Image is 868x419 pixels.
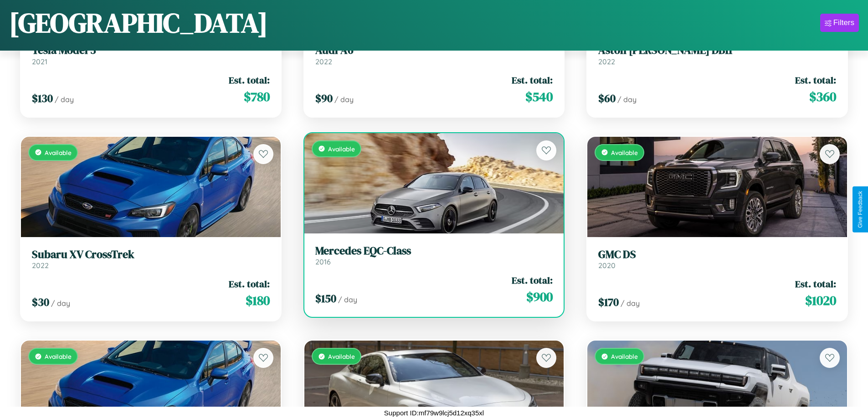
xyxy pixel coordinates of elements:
span: $ 90 [315,91,333,106]
span: $ 780 [244,88,270,106]
span: Available [328,145,355,153]
span: Available [45,149,72,156]
span: $ 60 [598,91,616,106]
div: Filters [833,18,854,27]
span: / day [334,95,354,104]
span: / day [338,295,357,304]
span: / day [55,95,74,104]
span: 2016 [315,257,331,266]
span: Available [611,352,638,360]
span: 2021 [32,57,47,66]
span: Est. total: [795,73,836,87]
span: 2020 [598,261,616,270]
span: Available [45,352,72,360]
span: $ 180 [246,291,270,310]
h3: Audi A6 [315,44,553,57]
span: Available [328,352,355,360]
a: Subaru XV CrossTrek2022 [32,248,270,270]
h3: Tesla Model 3 [32,44,270,57]
h3: Subaru XV CrossTrek [32,248,270,261]
span: / day [51,299,70,308]
h1: [GEOGRAPHIC_DATA] [9,4,268,41]
span: 2022 [32,261,49,270]
div: Give Feedback [857,191,863,228]
span: 2022 [315,57,332,66]
span: $ 150 [315,291,336,306]
span: Est. total: [512,274,553,287]
span: Est. total: [229,73,270,87]
h3: Mercedes EQC-Class [315,244,553,258]
a: GMC DS2020 [598,248,836,270]
span: $ 170 [598,295,619,310]
span: 2022 [598,57,615,66]
span: $ 130 [32,91,53,106]
span: Available [611,149,638,156]
span: $ 900 [526,288,553,306]
button: Filters [820,14,859,32]
h3: GMC DS [598,248,836,261]
a: Tesla Model 32021 [32,44,270,66]
span: $ 540 [525,88,553,106]
span: / day [621,299,640,308]
span: / day [617,95,637,104]
a: Mercedes EQC-Class2016 [315,244,553,267]
span: Est. total: [229,277,270,290]
a: Aston [PERSON_NAME] DB112022 [598,44,836,66]
p: Support ID: mf79w9lcj5d12xq35xl [384,407,484,419]
a: Audi A62022 [315,44,553,66]
span: Est. total: [512,73,553,87]
span: Est. total: [795,277,836,290]
h3: Aston [PERSON_NAME] DB11 [598,44,836,57]
span: $ 360 [809,88,836,106]
span: $ 30 [32,295,49,310]
span: $ 1020 [805,291,836,310]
